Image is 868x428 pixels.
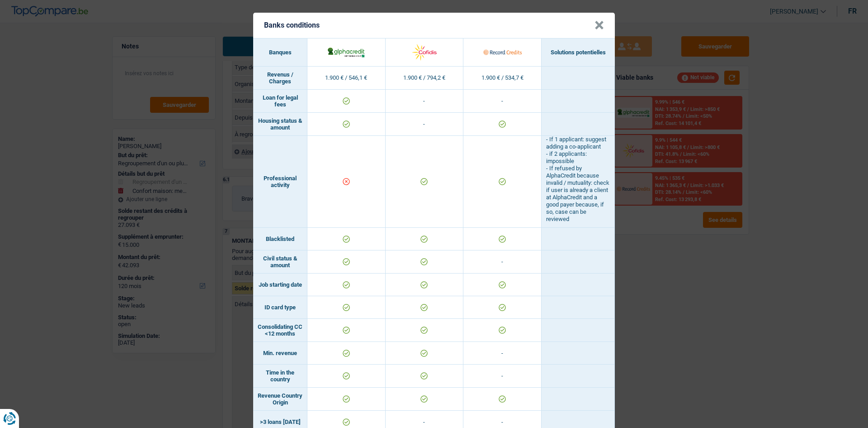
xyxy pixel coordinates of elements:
[327,46,365,58] img: AlphaCredit
[542,136,615,228] td: - If 1 applicant: suggest adding a co-applicant - if 2 applicants: impossible - If refused by Alp...
[542,38,615,67] th: Solutions potentielles
[253,274,307,296] td: Job starting date
[386,67,464,90] td: 1.900 € / 794,2 €
[463,365,542,388] td: -
[253,250,307,274] td: Civil status & amount
[463,67,542,90] td: 1.900 € / 534,7 €
[253,388,307,411] td: Revenue Country Origin
[386,113,464,136] td: -
[594,21,604,30] button: Close
[253,228,307,250] td: Blacklisted
[253,342,307,365] td: Min. revenue
[253,365,307,388] td: Time in the country
[483,43,522,62] img: Record Credits
[253,136,307,228] td: Professional activity
[253,319,307,342] td: Consolidating CC <12 months
[463,250,542,274] td: -
[463,342,542,365] td: -
[253,90,307,113] td: Loan for legal fees
[307,67,386,90] td: 1.900 € / 546,1 €
[253,67,307,90] td: Revenus / Charges
[386,90,464,113] td: -
[264,21,320,29] h5: Banks conditions
[463,90,542,113] td: -
[253,296,307,319] td: ID card type
[253,38,307,67] th: Banques
[405,43,443,62] img: Cofidis
[253,113,307,136] td: Housing status & amount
